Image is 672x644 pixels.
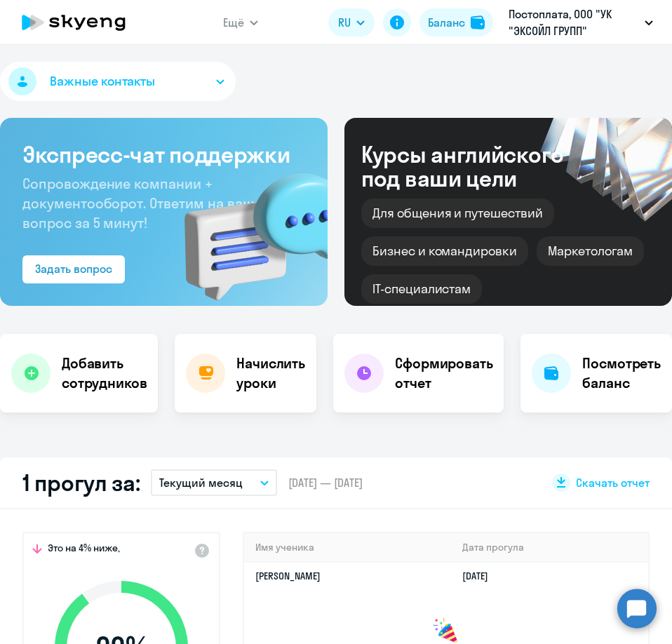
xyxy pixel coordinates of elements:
[361,236,528,266] div: Бизнес и командировки
[159,474,243,491] p: Текущий месяц
[255,570,321,582] a: [PERSON_NAME]
[582,354,661,393] h4: Посмотреть баланс
[35,260,112,277] div: Задать вопрос
[419,8,493,36] button: Балансbalance
[164,148,328,306] img: bg-img
[462,570,499,582] a: [DATE]
[22,175,254,232] span: Сопровождение компании + документооборот. Ответим на ваш вопрос за 5 минут!
[151,469,277,496] button: Текущий месяц
[244,533,451,562] th: Имя ученика
[338,14,351,31] span: RU
[451,533,648,562] th: Дата прогула
[428,14,465,31] div: Баланс
[50,72,155,90] span: Важные контакты
[361,274,482,304] div: IT-специалистам
[236,354,305,393] h4: Начислить уроки
[22,255,125,283] button: Задать вопрос
[471,15,485,29] img: balance
[328,8,375,36] button: RU
[509,6,639,39] p: Постоплата, ООО "УК "ЭКСОЙЛ ГРУПП"
[48,542,120,558] span: Это на 4% ниже,
[62,354,147,393] h4: Добавить сотрудников
[537,236,644,266] div: Маркетологам
[502,6,660,39] button: Постоплата, ООО "УК "ЭКСОЙЛ ГРУПП"
[361,142,601,190] div: Курсы английского под ваши цели
[22,469,140,497] h2: 1 прогул за:
[361,199,554,228] div: Для общения и путешествий
[223,14,244,31] span: Ещё
[576,475,650,490] span: Скачать отчет
[22,140,305,168] h3: Экспресс-чат поддержки
[395,354,492,393] h4: Сформировать отчет
[223,8,258,36] button: Ещё
[288,475,363,490] span: [DATE] — [DATE]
